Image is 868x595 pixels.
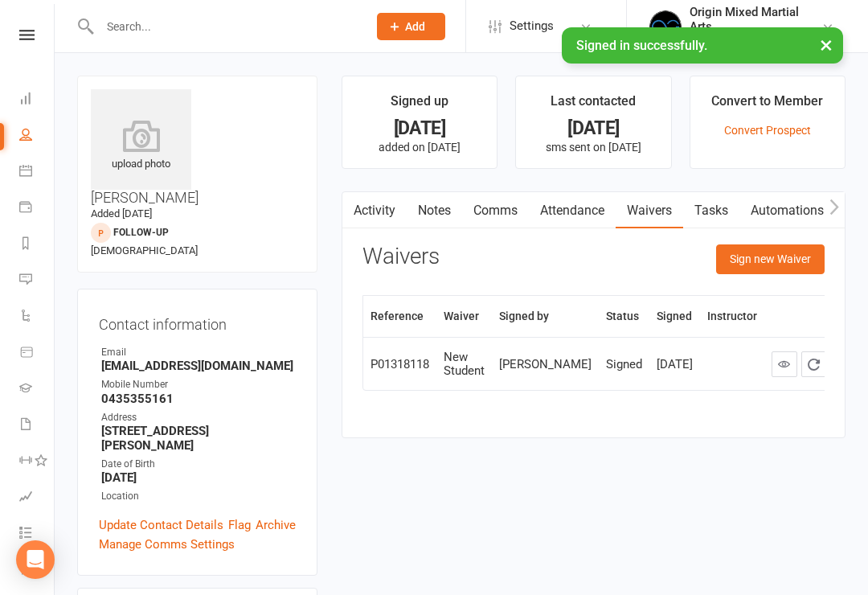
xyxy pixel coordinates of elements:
[716,244,825,273] button: Sign new Waiver
[739,192,835,229] a: Automations
[101,489,296,504] div: Location
[599,296,649,337] th: Status
[812,27,841,62] button: ×
[101,424,296,453] strong: [STREET_ADDRESS][PERSON_NAME]
[529,192,616,229] a: Attendance
[91,244,198,256] span: [DEMOGRAPHIC_DATA]
[113,227,169,238] span: Follow-up
[690,5,821,34] div: Origin Mixed Martial Arts
[101,470,296,485] strong: [DATE]
[342,192,407,229] a: Activity
[101,377,296,392] div: Mobile Number
[492,296,599,337] th: Signed by
[606,358,642,371] div: Signed
[683,192,739,229] a: Tasks
[357,120,482,137] div: [DATE]
[371,358,429,371] div: P01318118
[91,89,304,206] h3: [PERSON_NAME]
[444,351,485,377] div: New Student
[363,296,436,337] th: Reference
[101,345,296,360] div: Email
[510,8,554,44] span: Settings
[649,296,700,337] th: Signed
[377,13,445,40] button: Add
[462,192,529,229] a: Comms
[16,540,55,579] div: Open Intercom Messenger
[19,154,55,191] a: Calendar
[19,480,55,516] a: Assessments
[391,91,448,120] div: Signed up
[711,91,823,120] div: Convert to Member
[99,310,296,333] h3: Contact information
[357,141,482,154] p: added on [DATE]
[436,296,492,337] th: Waiver
[256,515,296,535] a: Archive
[19,191,55,227] a: Payments
[19,82,55,118] a: Dashboard
[101,359,296,373] strong: [EMAIL_ADDRESS][DOMAIN_NAME]
[19,118,55,154] a: People
[649,10,682,43] img: thumb_image1665119159.png
[101,457,296,472] div: Date of Birth
[19,227,55,263] a: Reports
[616,192,683,229] a: Waivers
[551,91,636,120] div: Last contacted
[724,124,811,137] a: Convert Prospect
[99,515,223,535] a: Update Contact Details
[101,410,296,425] div: Address
[228,515,251,535] a: Flag
[700,296,764,337] th: Instructor
[405,20,425,33] span: Add
[530,120,656,137] div: [DATE]
[101,392,296,406] strong: 0435355161
[407,192,462,229] a: Notes
[362,244,440,269] h3: Waivers
[657,358,693,371] div: [DATE]
[499,358,592,371] div: [PERSON_NAME]
[91,207,152,220] time: Added [DATE]
[91,120,191,173] div: upload photo
[99,535,235,554] a: Manage Comms Settings
[576,38,707,53] span: Signed in successfully.
[530,141,656,154] p: sms sent on [DATE]
[95,15,356,38] input: Search...
[19,335,55,371] a: Product Sales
